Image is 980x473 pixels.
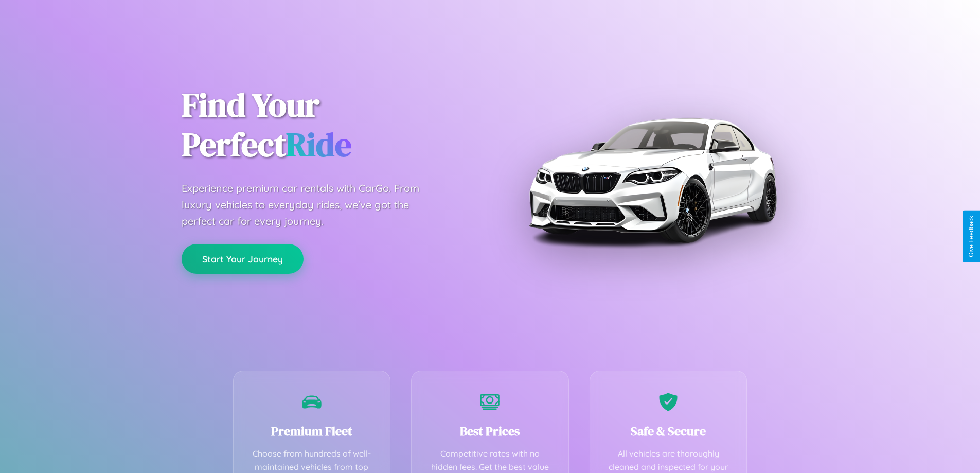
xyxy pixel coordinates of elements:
span: Ride [286,122,351,167]
p: Experience premium car rentals with CarGo. From luxury vehicles to everyday rides, we've got the ... [182,180,439,230]
h3: Premium Fleet [249,423,375,440]
div: Give Feedback [968,216,975,257]
h3: Best Prices [427,423,553,440]
h3: Safe & Secure [605,423,732,440]
button: Start Your Journey [182,244,304,274]
img: Premium BMW car rental vehicle [524,51,781,309]
h1: Find Your Perfect [182,85,475,165]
